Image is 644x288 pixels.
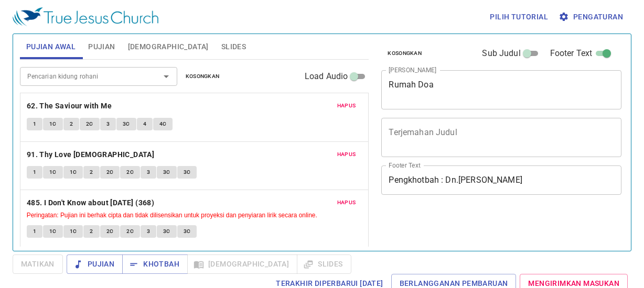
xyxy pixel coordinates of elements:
button: 1 [27,166,42,179]
span: Hapus [337,198,356,207]
button: Hapus [331,99,362,112]
button: 2C [100,225,120,238]
span: 1C [49,227,57,236]
button: 2C [120,166,140,179]
span: 3C [184,227,191,236]
button: 1C [43,166,63,179]
span: Pilih tutorial [490,10,548,24]
button: Pilih tutorial [486,7,552,27]
button: Pujian [67,254,123,274]
span: 3C [163,227,170,236]
small: Peringatan: Pujian ini berhak cipta dan tidak dilisensikan untuk proyeksi dan penyiaran lirik sec... [27,212,317,219]
button: 1C [63,225,83,238]
button: 1 [27,118,42,130]
span: 3C [123,119,130,129]
button: 3C [177,166,197,179]
span: Pujian [75,258,114,271]
button: 3 [100,118,116,130]
button: 2 [83,166,99,179]
span: 1C [49,168,57,177]
span: Kosongkan [388,49,422,58]
button: 91. Thy Love [DEMOGRAPHIC_DATA] [27,148,156,161]
button: Kosongkan [381,47,428,60]
span: Pujian Awal [26,40,76,53]
button: Hapus [331,196,362,209]
button: 4C [153,118,173,130]
span: Hapus [337,150,356,159]
button: Khotbah [122,254,188,274]
button: Kosongkan [179,70,226,83]
span: Slides [221,40,246,53]
button: 4 [137,118,153,130]
button: 3C [177,225,197,238]
button: Hapus [331,148,362,161]
span: 2 [70,119,73,129]
span: 1 [33,227,36,236]
button: 3C [157,225,177,238]
button: Pengaturan [556,7,627,27]
button: 3 [141,166,156,179]
span: 1C [70,227,77,236]
button: 2C [120,225,140,238]
img: True Jesus Church [13,7,158,26]
span: 2C [86,119,93,129]
button: 485. I Don't Know about [DATE] (368) [27,196,156,209]
span: 2C [126,227,134,236]
button: 3C [116,118,136,130]
button: 2C [80,118,100,130]
span: 3 [147,227,150,236]
button: 3C [157,166,177,179]
span: Pujian [88,40,115,53]
b: 62. The Saviour with Me [27,99,112,113]
button: 2 [83,225,99,238]
span: Pengaturan [561,10,623,24]
span: 1 [33,119,36,129]
span: 3 [147,168,150,177]
b: 91. Thy Love [DEMOGRAPHIC_DATA] [27,148,154,161]
span: Hapus [337,101,356,110]
span: 3C [184,168,191,177]
button: 3 [141,225,156,238]
span: Khotbah [131,258,179,271]
span: 2 [90,227,93,236]
span: 4 [143,119,146,129]
b: 485. I Don't Know about [DATE] (368) [27,196,154,209]
button: 1C [43,118,63,130]
span: Load Audio [305,70,348,83]
button: 1C [63,166,83,179]
button: 2 [63,118,79,130]
button: 62. The Saviour with Me [27,99,114,113]
button: Open [159,69,174,84]
span: Footer Text [550,47,593,60]
button: 1C [43,225,63,238]
span: 1 [33,168,36,177]
textarea: Rumah Doa [389,80,614,99]
span: [DEMOGRAPHIC_DATA] [128,40,209,53]
button: 2C [100,166,120,179]
span: 2C [126,168,134,177]
span: 2C [106,227,114,236]
span: Sub Judul [482,47,520,60]
span: 2C [106,168,114,177]
span: 3 [106,119,110,129]
span: 1C [49,119,57,129]
span: Kosongkan [186,72,220,81]
button: 1 [27,225,42,238]
span: 3C [163,168,170,177]
span: 2 [90,168,93,177]
span: 1C [70,168,77,177]
span: 4C [159,119,167,129]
